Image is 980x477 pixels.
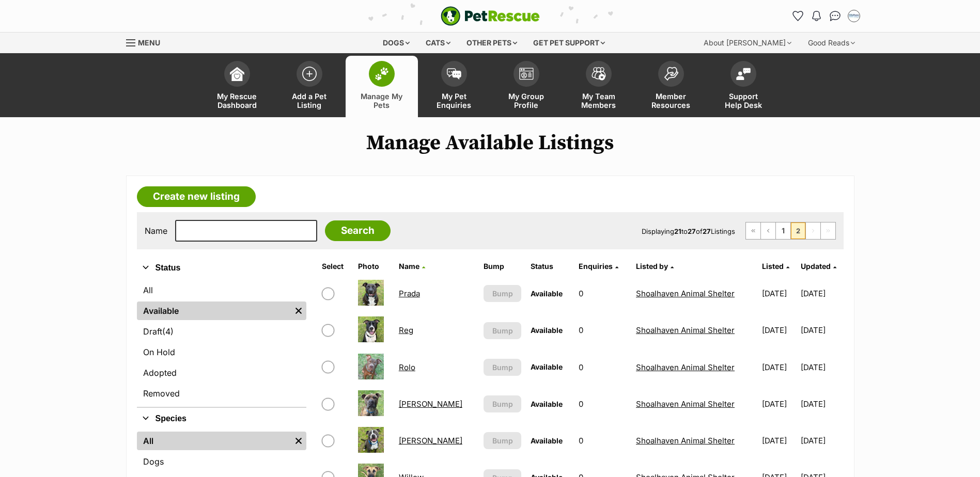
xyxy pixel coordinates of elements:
td: [DATE] [758,276,800,311]
a: Listed [762,262,789,271]
span: Page 2 [791,222,805,239]
img: help-desk-icon-fdf02630f3aa405de69fd3d07c3f3aa587a6932b1a1747fa1d2bba05be0121f9.svg [736,68,751,80]
a: Updated [801,262,836,271]
a: Prada [399,289,420,298]
td: 0 [574,349,631,385]
a: Available [137,301,291,320]
strong: 21 [674,227,681,235]
span: (4) [162,325,174,338]
div: Other pets [459,33,524,53]
div: Good Reads [801,33,862,53]
span: Manage My Pets [359,92,405,109]
a: My Team Members [563,56,635,117]
td: [DATE] [758,423,800,458]
a: Remove filter [291,301,306,320]
span: Bump [492,288,513,299]
a: Reg [399,325,413,335]
a: Remove filter [291,432,306,450]
button: Bump [484,285,521,302]
div: Get pet support [526,33,612,53]
a: Shoalhaven Animal Shelter [636,289,735,298]
strong: 27 [688,227,696,235]
a: [PERSON_NAME] [399,399,462,409]
button: Bump [484,432,521,449]
td: 0 [574,386,631,422]
a: PetRescue [441,6,540,26]
button: Bump [484,359,521,376]
span: Available [531,289,563,298]
div: Cats [418,33,458,53]
td: [DATE] [801,386,843,422]
span: Bump [492,362,513,373]
a: My Pet Enquiries [418,56,490,117]
ul: Account quick links [790,8,862,24]
span: My Group Profile [503,92,550,109]
a: Shoalhaven Animal Shelter [636,362,735,372]
label: Name [145,226,167,235]
a: Support Help Desk [707,56,780,117]
td: [DATE] [758,386,800,422]
img: manage-my-pets-icon-02211641906a0b7f246fdf0571729dbe1e7629f14944591b6c1af311fb30b64b.svg [375,67,389,81]
a: Draft [137,322,306,341]
span: Last page [821,222,835,239]
td: 0 [574,276,631,311]
img: notifications-46538b983faf8c2785f20acdc204bb7945ddae34d4c08c2a6579f10ce5e182be.svg [812,11,820,21]
a: Favourites [790,8,806,24]
a: Page 1 [776,222,790,239]
a: Menu [126,33,167,51]
td: [DATE] [758,349,800,385]
a: Enquiries [579,262,618,271]
span: Support Help Desk [720,92,767,109]
a: All [137,432,291,450]
span: Available [531,436,563,445]
img: dashboard-icon-eb2f2d2d3e046f16d808141f083e7271f6b2e854fb5c12c21221c1fb7104beca.svg [230,67,244,81]
a: [PERSON_NAME] [399,436,462,446]
td: [DATE] [758,312,800,348]
span: Displaying to of Listings [642,227,735,235]
span: Add a Pet Listing [286,92,333,109]
a: First page [746,222,760,239]
span: My Pet Enquiries [431,92,477,109]
img: member-resources-icon-8e73f808a243e03378d46382f2149f9095a855e16c252ad45f914b54edf8863c.svg [664,67,678,81]
span: Bump [492,435,513,446]
a: Listed by [636,262,674,271]
a: Shoalhaven Animal Shelter [636,325,735,335]
span: Available [531,362,563,371]
img: pet-enquiries-icon-7e3ad2cf08bfb03b45e93fb7055b45f3efa6380592205ae92323e6603595dc1f.svg [447,68,461,79]
a: Adopted [137,363,306,382]
strong: 27 [703,227,711,235]
span: Member Resources [648,92,694,109]
span: Available [531,400,563,408]
a: All [137,281,306,299]
img: Jodie Parnell profile pic [849,11,859,21]
a: My Group Profile [490,56,563,117]
td: [DATE] [801,276,843,311]
img: add-pet-listing-icon-0afa8454b4691262ce3f59096e99ab1cd57d4a30225e0717b998d2c9b9846f56.svg [302,67,317,81]
a: Shoalhaven Animal Shelter [636,436,735,446]
a: On Hold [137,343,306,361]
a: My Rescue Dashboard [201,56,273,117]
button: Notifications [808,8,825,24]
img: group-profile-icon-3fa3cf56718a62981997c0bc7e787c4b2cf8bcc04b72c1350f741eb67cf2f40e.svg [519,68,534,80]
button: Bump [484,322,521,339]
div: Dogs [376,33,417,53]
span: Bump [492,325,513,336]
button: Bump [484,395,521,412]
span: Bump [492,399,513,409]
a: Dogs [137,452,306,471]
span: Next page [806,222,820,239]
span: translation missing: en.admin.listings.index.attributes.enquiries [579,262,613,271]
img: team-members-icon-5396bd8760b3fe7c0b43da4ab00e1e3bb1a5d9ba89233759b79545d2d3fc5d0d.svg [592,67,606,81]
img: logo-e224e6f780fb5917bec1dbf3a21bbac754714ae5b6737aabdf751b685950b380.svg [441,6,540,26]
td: [DATE] [801,349,843,385]
th: Select [318,258,353,275]
span: My Rescue Dashboard [214,92,260,109]
img: chat-41dd97257d64d25036548639549fe6c8038ab92f7586957e7f3b1b290dea8141.svg [830,11,841,21]
a: Rolo [399,362,415,372]
span: Listed [762,262,784,271]
td: [DATE] [801,312,843,348]
div: Status [137,279,306,407]
button: Status [137,261,306,275]
td: [DATE] [801,423,843,458]
a: Name [399,262,425,271]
